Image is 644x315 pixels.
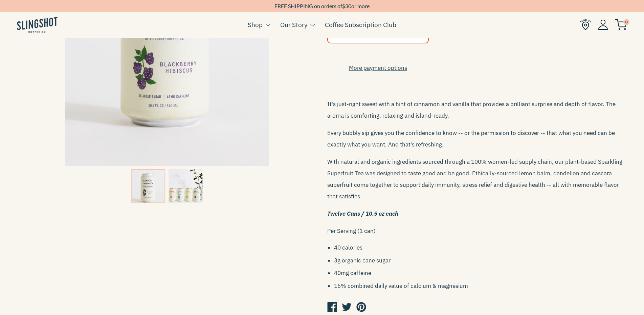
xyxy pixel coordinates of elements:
img: cart [615,19,627,30]
img: Account [598,19,608,30]
span: Per Serving (1 can) [327,227,376,235]
a: More payment options [327,63,429,73]
a: Shop [248,20,263,30]
span: $ [342,3,345,9]
span: Every bubbly sip gives you the confidence to know -- or the permission to discover -- that what y... [327,129,615,148]
span: 40mg caffeine [334,269,371,277]
img: Find Us [580,19,591,30]
span: 3g organic cane sugar [334,257,391,264]
a: 0 [615,21,627,29]
span: It's just-right sweet with a hint of cinnamon and vanilla that provides a brilliant surprise and ... [327,100,616,119]
em: Twelve Cans / 10.5 oz each [327,210,398,217]
a: Coffee Subscription Club [325,20,396,30]
span: 0 [623,19,629,25]
button: Add to Cart [327,26,429,43]
a: Our Story [280,20,307,30]
span: 16% combined daily value of calcium & magnesium [334,282,468,290]
span: 30 [345,3,351,9]
span: With natural and organic ingredients sourced through a 100% women-led supply chain, our plant-bas... [327,158,622,200]
span: 40 calories [334,244,362,251]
